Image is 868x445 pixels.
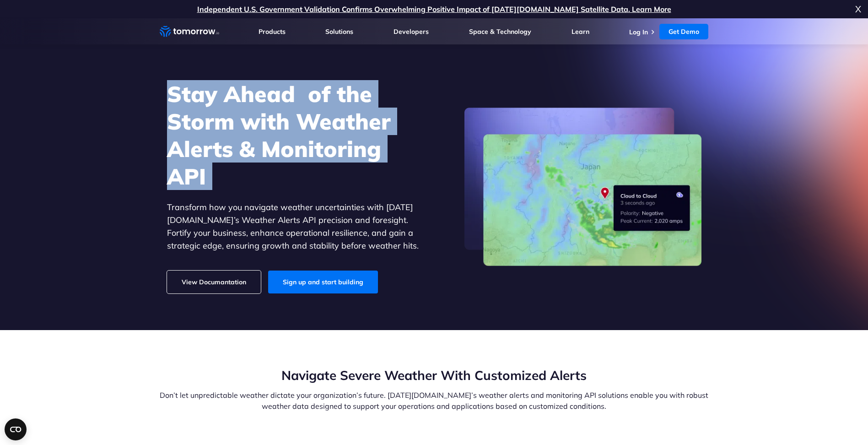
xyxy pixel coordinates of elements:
a: Solutions [325,27,353,36]
a: Developers [394,27,429,36]
h2: Navigate Severe Weather With Customized Alerts [160,367,709,384]
a: Products [259,27,286,36]
a: Learn [571,27,589,36]
a: View Documantation [167,271,261,293]
button: Open CMP widget [5,418,27,440]
a: Sign up and start building [268,271,378,293]
a: Independent U.S. Government Validation Confirms Overwhelming Positive Impact of [DATE][DOMAIN_NAM... [197,5,671,14]
a: Space & Technology [469,27,531,36]
a: Log In [629,28,648,36]
p: Don’t let unpredictable weather dictate your organization’s future. [DATE][DOMAIN_NAME]’s weather... [160,390,709,412]
a: Get Demo [659,24,708,39]
a: Home link [160,25,219,38]
h1: Stay Ahead of the Storm with Weather Alerts & Monitoring API [167,80,419,190]
p: Transform how you navigate weather uncertainties with [DATE][DOMAIN_NAME]’s Weather Alerts API pr... [167,201,419,252]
